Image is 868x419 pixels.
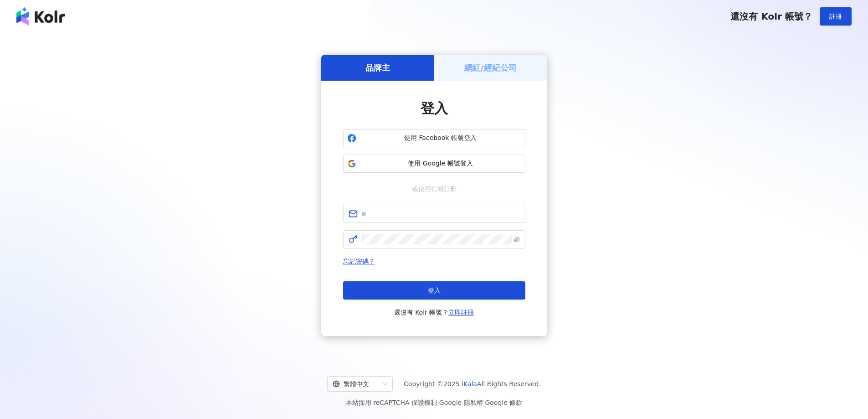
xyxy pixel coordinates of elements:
[820,7,852,26] button: 註冊
[343,258,375,265] a: 忘記密碼？
[16,7,65,26] img: logo
[514,236,520,243] span: eye-invisible
[343,129,525,147] button: 使用 Facebook 帳號登入
[346,397,522,408] span: 本站採用 reCAPTCHA 保護機制
[360,134,521,143] span: 使用 Facebook 帳號登入
[437,399,439,406] span: |
[421,100,448,116] span: 登入
[343,281,525,300] button: 登入
[406,184,463,194] span: 或使用信箱註冊
[333,377,379,391] div: 繁體中文
[360,159,521,168] span: 使用 Google 帳號登入
[439,399,483,406] a: Google 隱私權
[394,307,474,318] span: 還沒有 Kolr 帳號？
[462,380,477,388] a: iKala
[829,13,842,20] span: 註冊
[464,62,517,73] h5: 網紅/經紀公司
[485,399,522,406] a: Google 條款
[404,378,541,389] span: Copyright © 2025 All Rights Reserved.
[448,309,474,316] a: 立即註冊
[343,155,525,173] button: 使用 Google 帳號登入
[483,399,485,406] span: |
[730,11,812,22] span: 還沒有 Kolr 帳號？
[428,287,441,294] span: 登入
[365,62,390,73] h5: 品牌主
